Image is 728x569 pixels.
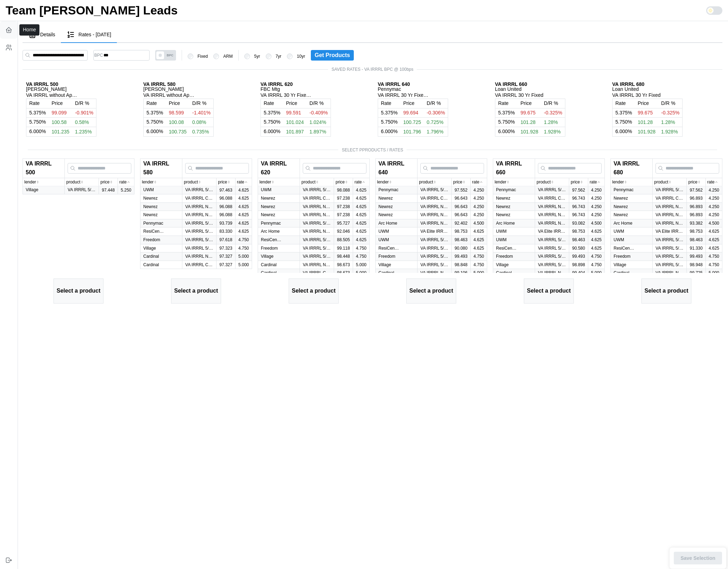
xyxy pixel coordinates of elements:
p: VA IRRRL Non-Credit Qualifying 5/1 Treasury ARM [538,220,566,226]
span: 1.235% [75,129,92,135]
span: 4.625 [356,221,366,226]
span: 101.928 [638,129,656,135]
p: product [66,179,80,186]
span: 97.448 [102,188,115,193]
span: 4.250 [591,188,602,193]
p: lender [495,179,506,186]
p: VA IRRRL 5/1 ARM [303,187,331,193]
p: VA IRRRL Credit Qualifying 5/1 ARM [538,195,566,201]
p: rate [707,179,715,186]
span: 99.675 [638,110,653,115]
p: rate [237,179,244,186]
span: 5.375 [615,110,628,115]
p: VA IRRRL 5/1 ARM [420,187,448,193]
p: VA IRRRL 5/1 ARM [655,187,684,193]
button: product [300,179,334,186]
span: 96.088 [219,196,232,201]
span: 101.796 [403,129,421,135]
button: price [452,179,470,186]
p: Newrez [378,204,400,210]
button: rate [706,179,722,186]
span: -0.901% [75,110,93,115]
span: 4.625 [356,204,366,209]
p: Newrez [261,204,282,210]
span: 5.375 [146,110,159,115]
p: VA IRRRL Non-Credit Qualifying 5/1 Treasury ARM [655,220,684,226]
p: product [184,179,198,186]
p: VA IRRRL Non-Credit Qualifying 5/1 ARM - Same Servicer [185,204,213,210]
td: Price [166,99,190,108]
span: 97.238 [337,212,350,217]
p: VA IRRRL 660 [495,82,565,87]
td: % [378,108,401,118]
td: D/R % [424,99,448,108]
span: 97.238 [337,196,350,201]
span: 96.643 [454,196,467,201]
p: VA IRRRL Credit Qualifying 5/1 ARM [420,195,448,201]
span: 5.375 [498,110,510,115]
span: 4.250 [473,188,484,193]
p: VA IRRRL 640 [378,82,448,87]
span: SAVED RATES - VA IRRRL BPC @ 100bps [23,66,722,73]
button: price [216,179,235,186]
p: UWM [496,229,517,235]
span: 4.250 [473,212,484,217]
p: VA IRRRL 30 Yr Fixed NO FICO - Same Servicer [261,92,313,99]
p: product [301,179,315,186]
p: ResiCentral [143,229,164,235]
span: -0.306% [427,110,445,115]
p: Newrez [614,212,635,218]
p: product [419,179,433,186]
span: 95.727 [337,221,350,226]
p: VA IRRRL 680 [612,82,683,87]
span: BPC [164,50,176,61]
p: VA IRRRL Non-Credit Qualifying 5/1 Treasury ARM [303,229,331,235]
td: % [26,118,49,127]
span: 96.743 [572,196,585,201]
span: 99.099 [52,110,67,115]
button: product [418,179,451,186]
span: 0.58% [75,119,89,125]
p: VA IRRRL Non-Credit Qualifying 5/1 ARM - Different Servicer [303,212,331,218]
p: price [571,179,580,186]
p: VA IRRRL Credit Qualifying 5/1 ARM [655,195,684,201]
p: VA IRRRL without Appraisal 30 Year Fixed - Credit Qualifying - Portfolio Refinance [26,92,79,99]
p: VA IRRRL Non-Credit Qualifying 5/1 ARM - Same Servicer [655,204,684,210]
p: VA IRRRL Credit Qualifying 5/1 ARM [185,195,213,201]
td: Rate [378,99,401,108]
p: rate [354,179,362,186]
span: 4.250 [709,196,719,201]
td: D/R % [307,99,331,108]
p: FBC Mtg [261,87,331,92]
span: 93.739 [219,221,232,226]
span: 98.599 [169,110,184,115]
td: % [261,127,283,136]
p: Arc Home [261,229,282,235]
p: VA IRRRL 5/1 ARM [185,220,213,226]
span: 96.893 [690,204,703,209]
span: 100.08 [169,119,184,125]
p: price [688,179,697,186]
span: 4.625 [591,229,602,234]
td: % [144,127,166,136]
span: 5.750 [381,119,393,125]
button: product [653,179,686,186]
p: Newrez [496,204,517,210]
span: 5.375 [29,110,42,115]
span: 1.024% [309,119,326,125]
span: Details [40,32,55,37]
p: Pennymac [143,220,164,226]
td: % [144,118,166,127]
p: VA IRRRL 660 [496,160,532,177]
td: Price [283,99,307,108]
span: 99.591 [286,110,301,115]
p: BPC [94,52,103,58]
p: VA IRRRL 30 Yr Fixed [612,92,665,99]
td: % [261,108,283,118]
button: lender [23,179,64,186]
p: VA IRRRL 5/1 CMT ARM [185,229,213,235]
p: Arc Home [496,220,517,226]
span: 4.500 [473,221,484,226]
span: 5.750 [498,119,510,125]
p: lender [377,179,389,186]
